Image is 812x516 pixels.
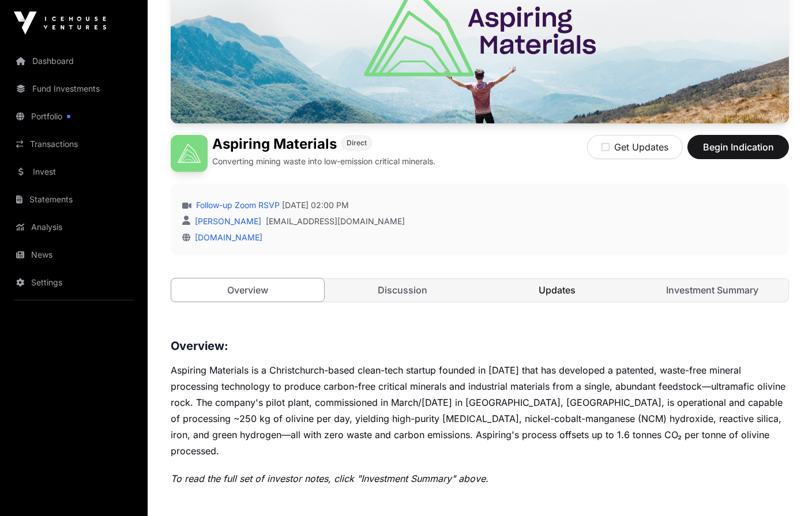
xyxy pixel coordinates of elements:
div: Keywords by Traffic [129,68,190,76]
a: Portfolio [9,104,138,129]
a: Transactions [9,131,138,157]
a: [EMAIL_ADDRESS][DOMAIN_NAME] [266,216,405,227]
button: Get Updates [587,135,683,159]
a: Begin Indication [687,146,789,158]
a: Fund Investments [9,76,138,101]
h3: Overview: [171,337,789,355]
p: Aspiring Materials is a Christchurch-based clean-tech startup founded in [DATE] that has develope... [171,362,789,459]
a: [PERSON_NAME] [193,216,261,226]
a: Updates [481,278,634,302]
img: Aspiring Materials [171,135,208,172]
a: Overview [171,278,325,302]
a: Analysis [9,214,138,240]
span: Begin Indication [702,140,775,154]
img: tab_keywords_by_traffic_grey.svg [116,67,126,76]
h1: Aspiring Materials [212,135,337,153]
a: Dashboard [9,48,138,74]
nav: Tabs [171,278,788,302]
span: Direct [347,138,367,148]
a: Discussion [326,278,479,302]
a: Statements [9,187,138,212]
img: tab_domain_overview_orange.svg [33,67,43,76]
iframe: Chat Widget [754,461,812,516]
div: Domain: [DOMAIN_NAME] [30,30,127,39]
a: Settings [9,270,138,295]
a: Follow-up Zoom RSVP [194,199,280,211]
div: Domain Overview [46,68,103,76]
span: [DATE] 02:00 PM [282,199,349,211]
img: Icehouse Ventures Logo [14,12,106,35]
a: [DOMAIN_NAME] [190,232,262,242]
em: To read the full set of investor notes, click "Investment Summary" above. [171,473,488,484]
button: Begin Indication [687,135,789,159]
a: Invest [9,159,138,184]
p: Converting mining waste into low-emission critical minerals. [212,156,435,167]
a: News [9,242,138,268]
a: Investment Summary [636,278,789,302]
